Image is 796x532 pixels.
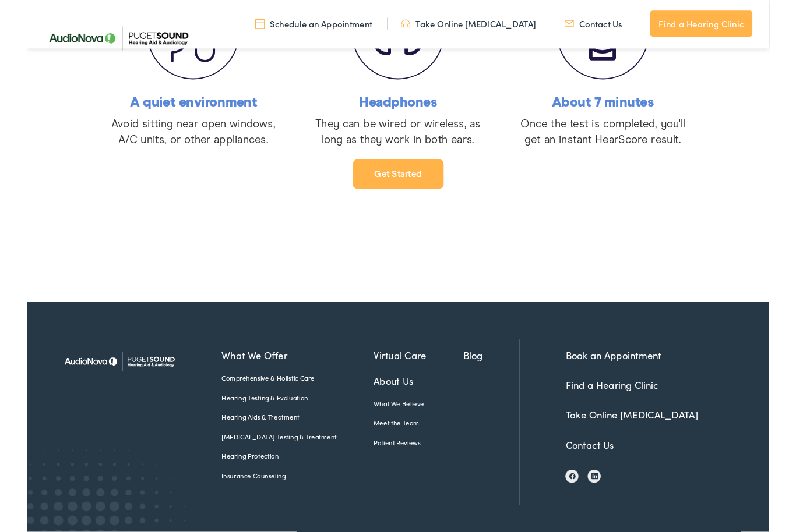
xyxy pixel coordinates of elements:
[577,406,677,420] a: Find a Hearing Clinic
[245,19,255,32] img: utility icon
[401,19,546,32] a: Take Online [MEDICAL_DATA]
[372,449,468,459] a: Meet the Team
[577,438,720,452] a: Take Online [MEDICAL_DATA]
[82,125,274,159] p: Avoid sitting near open windows, A/C units, or other appliances.
[372,428,468,438] a: What We Believe
[209,421,372,432] a: Hearing Testing & Evaluation
[209,442,372,453] a: Hearing Aids & Treatment
[209,400,372,411] a: Comprehensive & Holistic Care
[82,103,274,118] h6: A quiet environment
[605,507,612,515] img: LinkedIn
[577,470,629,484] a: Contact Us
[372,470,468,480] a: Patient Reviews
[209,373,372,389] a: What We Offer
[372,373,468,389] a: Virtual Care
[576,19,639,32] a: Contact Us
[245,19,371,32] a: Schedule an Appointment
[32,364,166,412] img: Puget Sound Hearing Aid & Audiology
[209,463,372,474] a: [MEDICAL_DATA] Testing & Treatment
[576,19,587,32] img: utility icon
[372,400,468,416] a: About Us
[468,373,529,389] a: Blog
[209,505,372,516] a: Insurance Counseling
[582,508,589,515] img: Facebook icon, indicating the presence of the site or brand on the social media platform.
[209,484,372,495] a: Hearing Protection
[522,125,714,159] p: Once the test is completed, you'll get an instant HearScore result.
[522,103,714,118] h6: About 7 minutes
[577,374,680,388] a: Book an Appointment
[302,103,494,118] h6: Headphones
[302,125,494,159] p: They can be wired or wireless, as long as they work in both ears.
[401,19,411,32] img: utility icon
[350,171,447,203] a: Get started
[668,12,778,40] a: Find a Hearing Clinic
